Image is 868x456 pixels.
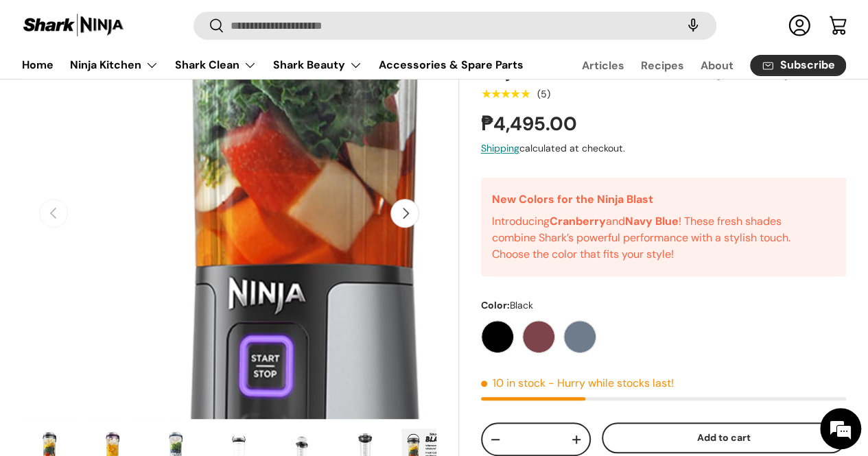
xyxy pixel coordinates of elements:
p: - Hurry while stocks last! [548,376,674,390]
summary: Shark Clean [167,51,265,79]
div: Minimize live chat window [225,7,258,40]
span: Black [510,299,533,311]
summary: Ninja Kitchen [62,51,167,79]
span: Subscribe [780,60,835,71]
span: ★★★★★ [481,87,530,101]
a: About [701,52,734,79]
p: Introducing and ! These fresh shades combine Shark’s powerful performance with a stylish touch. C... [492,213,816,263]
summary: Shark Beauty [265,51,371,79]
strong: ₱4,495.00 [481,111,580,136]
a: Recipes [641,52,684,79]
a: Accessories & Spare Parts [379,51,524,78]
strong: Navy Blue [625,214,679,228]
div: calculated at checkout. [481,141,846,156]
a: Subscribe [750,55,846,76]
img: Shark Ninja Philippines [22,12,125,39]
strong: Cranberry [550,214,606,228]
a: Articles [582,52,624,79]
a: Home [22,51,54,78]
speech-search-button: Search by voice [671,11,715,41]
strong: New Colors for the Ninja Blast [492,192,653,206]
div: Chat with us now [71,77,231,95]
div: (5) [537,89,550,99]
nav: Primary [22,51,524,79]
legend: Color: [481,298,533,313]
span: We're online! [80,139,189,278]
span: 10 in stock [481,376,546,390]
textarea: Type your message and hit 'Enter' [7,307,261,355]
nav: Secondary [549,51,846,79]
a: Shipping [481,142,519,154]
div: 5.0 out of 5.0 stars [481,88,530,100]
button: Add to cart [602,422,846,453]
